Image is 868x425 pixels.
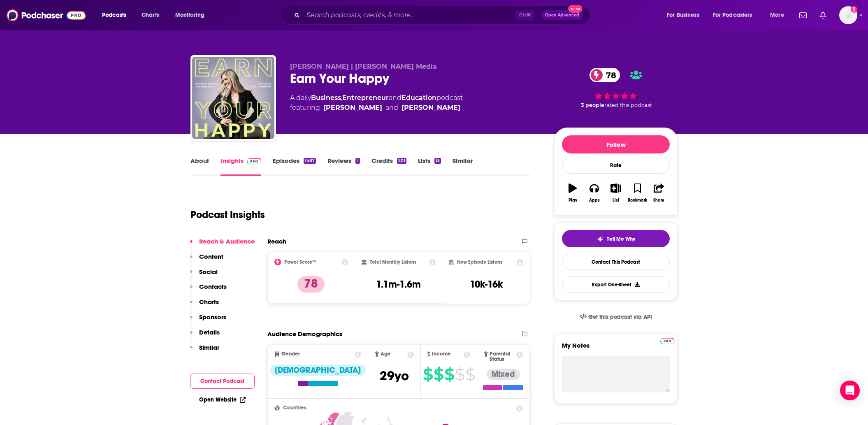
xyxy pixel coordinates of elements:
[270,365,366,376] div: [DEMOGRAPHIC_DATA]
[434,368,443,381] span: $
[355,158,360,164] div: 1
[342,94,389,102] a: Entrepreneur
[136,9,164,22] a: Charts
[541,10,583,20] button: Open AdvancedNew
[796,8,810,22] a: Show notifications dropdown
[142,9,159,21] span: Charts
[583,178,605,208] button: Apps
[840,381,860,400] div: Open Intercom Messenger
[199,328,220,336] p: Details
[190,268,218,283] button: Social
[708,9,764,22] button: open menu
[190,374,255,389] button: Contact Podcast
[554,63,678,114] div: 78 3 peoplerated this podcast
[605,178,627,208] button: List
[568,5,583,13] span: New
[199,298,219,306] p: Charts
[487,369,520,380] div: Mixed
[607,236,635,242] span: Tell Me Why
[273,157,316,176] a: Episodes1487
[327,157,360,176] a: Reviews1
[7,7,86,23] img: Podchaser - Follow, Share and Rate Podcasts
[660,337,675,344] a: Pro website
[470,278,503,290] h3: 10k-16k
[389,94,402,102] span: and
[323,103,382,113] a: Chris Harder
[190,209,265,221] h1: Podcast Insights
[190,253,223,268] button: Content
[220,157,261,176] a: InsightsPodchaser Pro
[545,13,579,17] span: Open Advanced
[457,259,502,265] h2: New Episode Listens
[839,6,857,24] button: Show profile menu
[562,341,670,356] label: My Notes
[402,94,436,102] a: Education
[569,198,577,203] div: Play
[588,314,652,320] span: Get this podcast via API
[597,236,603,242] img: tell me why sparkle
[851,6,857,13] svg: Add a profile image
[283,405,306,411] span: Countries
[515,10,535,21] span: Ctrl K
[434,158,441,164] div: 13
[604,102,652,108] span: rated this podcast
[190,157,209,176] a: About
[653,198,664,203] div: Share
[381,351,391,357] span: Age
[267,330,342,338] h2: Audience Demographics
[455,368,464,381] span: $
[341,94,342,102] span: ,
[661,9,710,22] button: open menu
[770,9,784,21] span: More
[627,178,648,208] button: Bookmark
[199,313,226,321] p: Sponsors
[190,328,220,344] button: Details
[247,158,261,165] img: Podchaser Pro
[562,135,670,153] button: Follow
[192,57,274,139] img: Earn Your Happy
[713,9,752,21] span: For Podcasters
[199,396,246,403] a: Open Website
[562,276,670,293] button: Export One-Sheet
[288,6,598,25] div: Search podcasts, credits, & more...
[465,368,475,381] span: $
[96,9,137,22] button: open menu
[589,198,600,203] div: Apps
[648,178,670,208] button: Share
[284,259,316,265] h2: Power Score™
[667,9,699,21] span: For Business
[102,9,126,21] span: Podcasts
[817,8,829,22] a: Show notifications dropdown
[371,157,406,176] a: Credits201
[281,351,300,357] span: Gender
[370,259,416,265] h2: Total Monthly Listens
[839,6,857,24] span: Logged in as Ashley_Beenen
[199,344,219,351] p: Similar
[397,158,406,164] div: 201
[290,103,463,113] span: featuring
[598,68,620,82] span: 78
[764,9,794,22] button: open menu
[573,307,659,327] a: Get this podcast via API
[169,9,215,22] button: open menu
[444,368,454,381] span: $
[490,351,515,362] span: Parental Status
[453,157,473,176] a: Similar
[418,157,441,176] a: Lists13
[199,283,227,290] p: Contacts
[376,278,421,290] h3: 1.1m-1.6m
[190,298,219,313] button: Charts
[303,9,515,22] input: Search podcasts, credits, & more...
[199,237,255,245] p: Reach & Audience
[267,237,286,245] h2: Reach
[311,94,341,102] a: Business
[562,157,670,174] div: Rate
[402,103,460,113] a: Lori Harder
[199,268,218,276] p: Social
[581,102,604,108] span: 3 people
[589,68,620,82] a: 78
[385,103,398,113] span: and
[190,313,226,328] button: Sponsors
[190,237,255,253] button: Reach & Audience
